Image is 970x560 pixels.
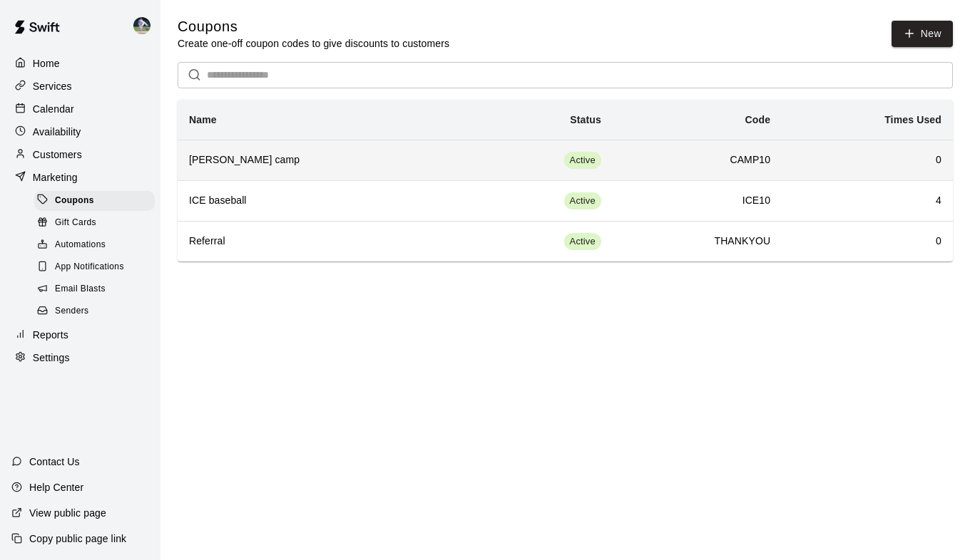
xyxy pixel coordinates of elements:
a: App Notifications [34,256,160,279]
h6: ICE10 [624,193,770,209]
h5: Coupons [178,17,449,36]
div: Senders [34,301,155,321]
a: Coupons [34,190,160,212]
p: Help Center [29,480,83,494]
p: Contact Us [29,455,80,469]
b: Code [745,114,770,125]
span: Gift Cards [55,216,96,230]
a: Email Blasts [34,279,160,301]
table: simple table [178,100,953,261]
h6: ICE baseball [189,193,452,209]
span: Active [564,235,601,249]
a: Senders [34,301,160,323]
b: Status [570,114,601,125]
span: Senders [55,304,89,318]
h6: [PERSON_NAME] camp [189,152,452,168]
p: Copy public page link [29,532,126,546]
p: Marketing [33,170,78,185]
p: Reports [33,328,68,342]
p: View public page [29,506,106,520]
span: Automations [55,238,106,252]
a: Reports [11,324,149,346]
div: Chad Bell [131,11,160,40]
p: Home [33,56,60,71]
a: Automations [34,234,160,256]
a: Marketing [11,167,149,188]
h6: CAMP10 [624,152,770,168]
p: Services [33,79,72,93]
span: App Notifications [55,260,124,274]
h6: THANKYOU [624,234,770,249]
div: Email Blasts [34,279,155,299]
a: Availability [11,121,149,142]
img: Chad Bell [133,17,150,34]
p: Create one-off coupon codes to give discounts to customers [178,36,449,51]
div: Gift Cards [34,213,155,233]
b: Name [189,114,217,125]
div: Automations [34,235,155,255]
h6: 4 [793,193,941,209]
a: Home [11,53,149,74]
h6: 0 [793,234,941,249]
b: Times Used [884,114,941,125]
a: Settings [11,347,149,368]
p: Settings [33,351,70,365]
div: App Notifications [34,257,155,277]
button: New [892,21,953,47]
div: Coupons [34,191,155,211]
p: Availability [33,125,81,139]
span: Coupons [55,194,94,208]
a: Services [11,76,149,97]
h6: Referral [189,234,452,249]
span: Active [564,154,601,167]
span: Active [564,195,601,208]
a: Gift Cards [34,212,160,234]
p: Customers [33,147,82,162]
h6: 0 [793,152,941,168]
a: Customers [11,144,149,165]
p: Calendar [33,102,74,116]
span: Email Blasts [55,282,106,296]
a: Calendar [11,98,149,120]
